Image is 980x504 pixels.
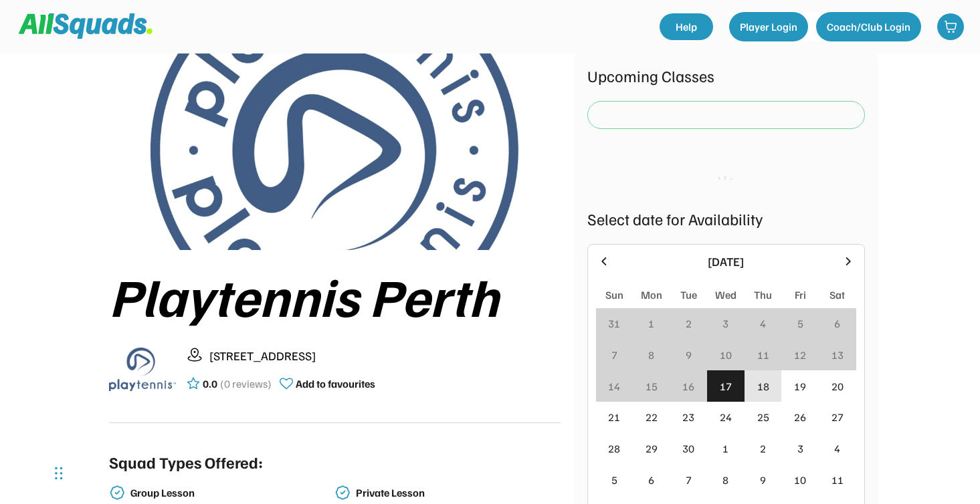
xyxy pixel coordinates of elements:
[611,472,617,488] div: 5
[795,287,806,303] div: Fri
[587,207,865,231] div: Select date for Availability
[757,409,769,425] div: 25
[356,487,558,499] div: Private Lesson
[816,12,921,41] button: Coach/Club Login
[660,13,713,40] a: Help
[682,378,694,394] div: 16
[794,347,806,363] div: 12
[130,487,332,499] div: Group Lesson
[680,287,697,303] div: Tue
[641,287,662,303] div: Mon
[648,472,654,488] div: 6
[296,376,375,392] div: Add to favourites
[220,376,272,392] div: (0 reviews)
[797,440,803,457] div: 3
[608,316,620,332] div: 31
[646,440,658,457] div: 29
[587,64,865,88] div: Upcoming Classes
[648,316,654,332] div: 1
[754,287,772,303] div: Thu
[151,50,518,250] img: playtennis%20blue%20logo%204.jpg
[797,316,803,332] div: 5
[682,409,694,425] div: 23
[760,440,766,457] div: 2
[729,12,808,41] button: Player Login
[109,450,263,474] div: Squad Types Offered:
[829,287,845,303] div: Sat
[715,287,737,303] div: Wed
[19,13,153,39] img: Squad%20Logo.svg
[608,378,620,394] div: 14
[794,409,806,425] div: 26
[834,440,840,457] div: 4
[831,378,844,394] div: 20
[686,472,692,488] div: 7
[109,336,176,402] img: playtennis%20blue%20logo%201.png
[720,347,732,363] div: 10
[646,409,658,425] div: 22
[757,347,769,363] div: 11
[682,440,694,457] div: 30
[686,347,692,363] div: 9
[203,376,217,392] div: 0.0
[608,409,620,425] div: 21
[944,20,957,33] img: shopping-cart-01%20%281%29.svg
[794,378,806,394] div: 19
[611,347,617,363] div: 7
[722,316,728,332] div: 3
[686,316,692,332] div: 2
[831,409,844,425] div: 27
[334,485,351,501] img: check-verified-01.svg
[757,378,769,394] div: 18
[794,472,806,488] div: 10
[646,378,658,394] div: 15
[722,472,728,488] div: 8
[760,316,766,332] div: 4
[760,472,766,488] div: 9
[619,253,834,271] div: [DATE]
[722,440,728,457] div: 1
[720,378,732,394] div: 17
[834,316,840,332] div: 6
[831,472,844,488] div: 11
[209,347,561,365] div: [STREET_ADDRESS]
[109,485,125,501] img: check-verified-01.svg
[831,347,844,363] div: 13
[109,266,561,325] div: Playtennis Perth
[605,287,623,303] div: Sun
[648,347,654,363] div: 8
[720,409,732,425] div: 24
[608,440,620,457] div: 28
